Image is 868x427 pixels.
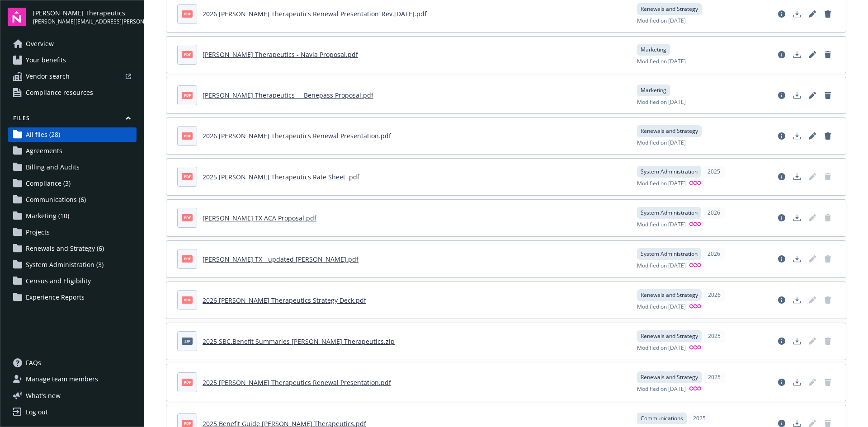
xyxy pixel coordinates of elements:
[641,5,698,13] span: Renewals and Strategy
[182,214,193,221] span: pdf
[182,132,193,139] span: pdf
[182,51,193,58] span: pdf
[8,372,137,386] a: Manage team members
[8,69,137,84] a: Vendor search
[8,258,137,272] a: System Administration (3)
[805,129,820,143] a: Edit document
[641,250,698,258] span: System Administration
[182,92,193,99] span: pdf
[790,334,804,348] a: Download document
[182,338,193,344] span: zip
[821,375,835,389] span: Delete document
[26,37,54,51] span: Overview
[641,332,698,340] span: Renewals and Strategy
[805,169,820,184] span: Edit document
[805,293,820,307] span: Edit document
[641,209,698,217] span: System Administration
[774,293,789,307] a: View file details
[8,53,137,67] a: Your benefits
[703,330,725,342] div: 2025
[821,252,835,266] span: Delete document
[637,179,686,188] span: Modified on [DATE]
[8,160,137,174] a: Billing and Audits
[805,88,820,103] a: Edit document
[790,293,804,307] a: Download document
[203,50,358,59] a: [PERSON_NAME] Therapeutics - Navia Proposal.pdf
[637,98,686,106] span: Modified on [DATE]
[637,303,686,311] span: Modified on [DATE]
[182,173,193,180] span: pdf
[821,293,835,307] a: Delete document
[26,356,41,370] span: FAQs
[774,252,789,266] a: View file details
[774,129,789,143] a: View file details
[26,127,60,142] span: All files (28)
[203,296,366,305] a: 2026 [PERSON_NAME] Therapeutics Strategy Deck.pdf
[805,375,820,389] span: Edit document
[821,334,835,348] span: Delete document
[8,114,137,126] button: Files
[821,211,835,225] span: Delete document
[26,53,66,67] span: Your benefits
[641,291,698,299] span: Renewals and Strategy
[805,334,820,348] span: Edit document
[182,10,193,17] span: pdf
[8,356,137,370] a: FAQs
[203,214,316,222] a: [PERSON_NAME] TX ACA Proposal.pdf
[703,371,725,383] div: 2025
[26,176,71,191] span: Compliance (3)
[805,211,820,225] span: Edit document
[774,7,789,21] a: View file details
[805,252,820,266] span: Edit document
[790,88,804,103] a: Download document
[821,129,835,143] a: Delete document
[26,144,62,158] span: Agreements
[790,7,804,21] a: Download document
[203,255,359,263] a: [PERSON_NAME] TX - updated [PERSON_NAME].pdf
[26,258,104,272] span: System Administration (3)
[8,37,137,51] a: Overview
[8,8,26,26] img: navigator-logo.svg
[703,248,725,260] div: 2026
[203,173,359,181] a: 2025 [PERSON_NAME] Therapeutics Rate Sheet .pdf
[689,413,710,424] div: 2025
[26,290,85,305] span: Experience Reports
[8,209,137,223] a: Marketing (10)
[790,375,804,389] a: Download document
[641,168,698,176] span: System Administration
[26,372,98,386] span: Manage team members
[8,274,137,288] a: Census and Eligibility
[26,85,93,100] span: Compliance resources
[182,255,193,262] span: pdf
[790,129,804,143] a: Download document
[26,225,50,239] span: Projects
[790,47,804,62] a: Download document
[33,18,137,26] span: [PERSON_NAME][EMAIL_ADDRESS][PERSON_NAME][DOMAIN_NAME]
[703,166,725,178] div: 2025
[8,290,137,305] a: Experience Reports
[641,127,698,135] span: Renewals and Strategy
[821,88,835,103] a: Delete document
[790,169,804,184] a: Download document
[26,274,91,288] span: Census and Eligibility
[641,414,683,422] span: Communications
[33,8,137,18] span: [PERSON_NAME] Therapeutics
[26,192,86,207] span: Communications (6)
[637,139,686,147] span: Modified on [DATE]
[774,375,789,389] a: View file details
[637,385,686,394] span: Modified on [DATE]
[203,337,395,346] a: 2025 SBC.Benefit Summaries [PERSON_NAME] Therapeutics.zip
[637,57,686,66] span: Modified on [DATE]
[203,131,391,140] a: 2026 [PERSON_NAME] Therapeutics Renewal Presentation.pdf
[805,7,820,21] a: Edit document
[8,85,137,100] a: Compliance resources
[641,46,666,54] span: Marketing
